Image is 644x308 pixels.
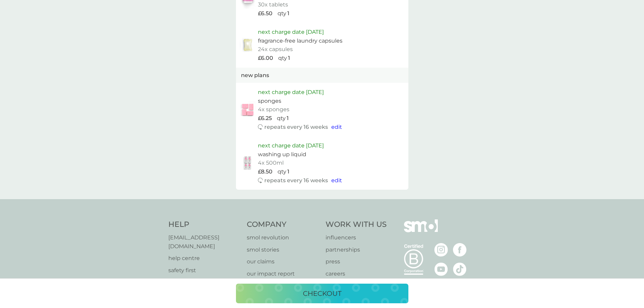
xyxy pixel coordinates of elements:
[303,288,341,299] p: checkout
[258,141,324,150] p: next charge date [DATE]
[168,254,240,263] a: help centre
[258,88,324,97] p: next charge date [DATE]
[326,257,387,266] a: press
[453,243,467,257] img: visit the smol Facebook page
[331,124,342,130] span: edit
[247,233,319,242] a: smol revolution
[278,167,286,176] p: qty
[258,54,273,63] p: £6.00
[277,114,286,123] p: qty
[326,245,387,254] a: partnerships
[168,219,240,230] h4: Help
[247,257,319,266] a: our claims
[258,159,284,167] p: 4x 500ml
[331,123,342,132] button: edit
[264,176,328,185] p: repeats every 16 weeks
[258,37,342,45] p: fragrance-free laundry capsules
[236,284,408,303] button: checkout
[258,150,306,159] p: washing up liquid
[434,243,448,257] img: visit the smol Instagram page
[247,245,319,254] a: smol stories
[258,9,272,18] p: £6.50
[404,219,438,242] img: smol
[247,269,319,278] a: our impact report
[331,176,342,185] button: edit
[287,167,289,176] p: 1
[326,233,387,242] a: influencers
[287,114,289,123] p: 1
[168,233,240,251] a: [EMAIL_ADDRESS][DOMAIN_NAME]
[331,177,342,184] span: edit
[258,45,293,54] p: 24x capsules
[258,167,272,176] p: £8.50
[434,262,448,276] img: visit the smol Youtube page
[258,105,289,114] p: 4x sponges
[453,262,467,276] img: visit the smol Tiktok page
[258,97,281,105] p: sponges
[168,266,240,275] a: safety first
[288,54,290,63] p: 1
[278,9,286,18] p: qty
[326,219,387,230] h4: Work With Us
[264,123,328,132] p: repeats every 16 weeks
[326,269,387,278] a: careers
[258,114,272,123] p: £6.25
[241,71,269,80] p: new plans
[247,219,319,230] h4: Company
[258,0,288,9] p: 30x tablets
[258,28,324,37] p: next charge date [DATE]
[278,54,287,63] p: qty
[287,9,289,18] p: 1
